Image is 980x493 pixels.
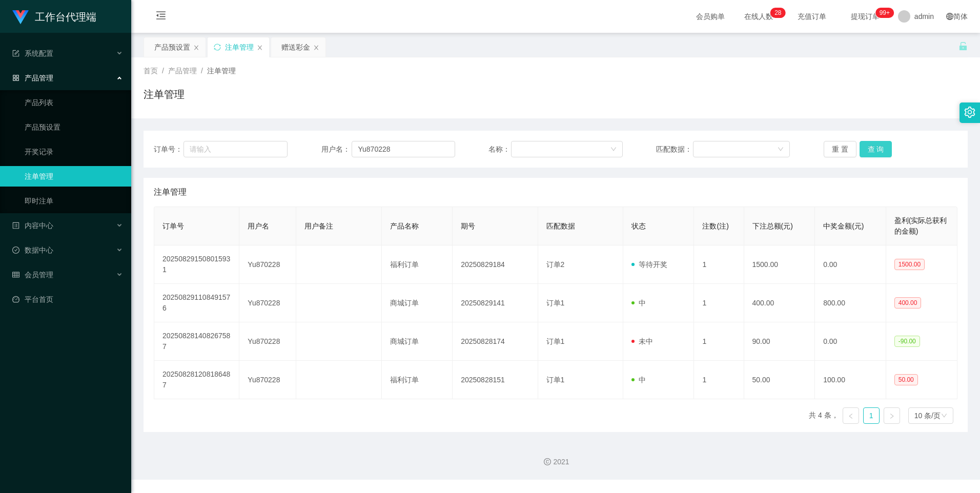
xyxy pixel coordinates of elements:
td: 20250828174 [453,322,538,361]
span: 注数(注) [702,222,728,230]
td: 400.00 [744,284,815,322]
i: 图标: copyright [544,458,551,465]
span: 订单1 [546,376,565,384]
span: / [162,67,164,75]
td: 20250828151 [453,361,538,399]
a: 1 [864,408,879,423]
i: 图标: appstore-o [12,74,19,81]
span: -90.00 [894,336,920,347]
li: 上一页 [843,407,859,424]
a: 开奖记录 [25,141,123,162]
div: 10 条/页 [914,408,941,423]
img: logo.9652507e.png [12,10,29,25]
span: 匹配数据： [656,144,693,155]
span: 系统配置 [12,49,53,57]
a: 图标: dashboard平台首页 [12,289,123,310]
i: 图标: menu-fold [144,1,178,33]
h1: 工作台代理端 [35,1,96,33]
td: 90.00 [744,322,815,361]
span: 订单号： [154,144,183,155]
td: 20250829141 [453,284,538,322]
i: 图标: right [889,413,895,419]
i: 图标: down [778,146,784,153]
td: 800.00 [815,284,886,322]
span: 用户名： [321,144,352,155]
div: 产品预设置 [154,37,190,57]
span: 等待开奖 [631,260,667,269]
span: 订单1 [546,299,565,307]
td: 0.00 [815,245,886,284]
div: 2021 [139,457,972,467]
span: 下注总额(元) [752,222,793,230]
span: 注单管理 [207,67,236,75]
td: 202508281408267587 [154,322,239,361]
td: 福利订单 [382,361,453,399]
i: 图标: down [941,413,947,420]
button: 查 询 [860,141,892,157]
span: 匹配数据 [546,222,575,230]
sup: 28 [770,8,785,18]
i: 图标: setting [964,107,975,118]
p: 2 [774,8,778,18]
span: 中 [631,376,646,384]
td: 202508291108491576 [154,284,239,322]
td: Yu870228 [239,322,296,361]
span: 状态 [631,222,646,230]
span: 数据中心 [12,246,53,254]
li: 下一页 [884,407,900,424]
td: 1 [694,322,744,361]
td: 1 [694,245,744,284]
span: 产品管理 [12,74,53,82]
td: 商城订单 [382,322,453,361]
span: 1500.00 [894,259,925,270]
td: 1 [694,284,744,322]
span: 50.00 [894,374,918,385]
span: 产品管理 [168,67,197,75]
span: 未中 [631,337,653,345]
td: 商城订单 [382,284,453,322]
span: 产品名称 [390,222,419,230]
li: 共 4 条， [809,407,839,424]
span: 内容中心 [12,221,53,230]
span: 订单1 [546,337,565,345]
a: 产品列表 [25,92,123,113]
i: 图标: sync [214,44,221,51]
span: 注单管理 [154,186,187,198]
td: 100.00 [815,361,886,399]
p: 8 [778,8,782,18]
span: 订单号 [162,222,184,230]
i: 图标: form [12,50,19,57]
span: 中 [631,299,646,307]
td: Yu870228 [239,284,296,322]
button: 重 置 [824,141,856,157]
a: 产品预设置 [25,117,123,137]
span: 用户名 [248,222,269,230]
i: 图标: left [848,413,854,419]
span: 订单2 [546,260,565,269]
li: 1 [863,407,880,424]
td: 1 [694,361,744,399]
input: 请输入 [183,141,288,157]
span: 400.00 [894,297,922,309]
a: 注单管理 [25,166,123,187]
div: 注单管理 [225,37,254,57]
td: 福利订单 [382,245,453,284]
td: 50.00 [744,361,815,399]
td: 20250829184 [453,245,538,284]
i: 图标: check-circle-o [12,246,19,254]
span: 盈利(实际总获利的金额) [894,216,947,235]
h1: 注单管理 [144,87,185,102]
td: 0.00 [815,322,886,361]
div: 赠送彩金 [281,37,310,57]
span: 会员管理 [12,271,53,279]
i: 图标: close [257,45,263,51]
a: 工作台代理端 [12,12,96,20]
input: 请输入 [352,141,455,157]
span: 首页 [144,67,158,75]
i: 图标: close [313,45,319,51]
span: 在线人数 [739,13,778,20]
td: Yu870228 [239,361,296,399]
span: 期号 [461,222,475,230]
i: 图标: global [946,13,953,20]
span: 充值订单 [792,13,831,20]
